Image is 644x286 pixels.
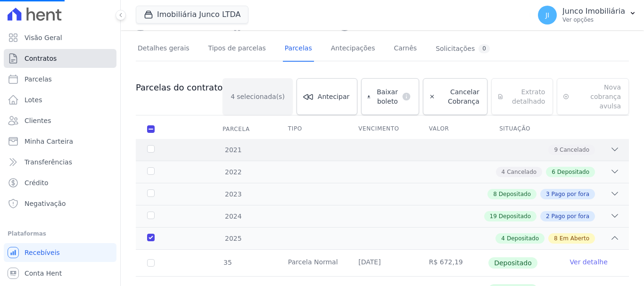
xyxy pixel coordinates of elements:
[25,199,66,208] span: Negativação
[493,190,497,198] span: 8
[490,212,497,221] span: 19
[552,168,555,176] span: 6
[570,257,608,267] a: Ver detalhe
[434,37,492,62] a: Solicitações0
[530,2,644,28] button: JI Junco Imobiliária Ver opções
[418,250,488,276] td: R$ 672,19
[4,153,116,172] a: Transferências
[25,33,62,42] span: Visão Geral
[347,119,417,139] th: Vencimento
[297,78,357,115] a: Antecipar
[4,194,116,213] a: Negativação
[554,234,558,243] span: 8
[25,269,62,278] span: Conta Hent
[562,7,625,16] p: Junco Imobiliária
[423,78,487,115] a: Cancelar Cobrança
[25,178,49,188] span: Crédito
[545,12,549,18] span: JI
[136,37,191,62] a: Detalhes gerais
[231,92,235,101] span: 4
[25,54,57,63] span: Contratos
[25,157,72,167] span: Transferências
[4,132,116,151] a: Minha Carteira
[502,168,505,176] span: 4
[501,234,505,243] span: 4
[488,257,537,269] span: Depositado
[4,173,116,192] a: Crédito
[552,190,589,198] span: Pago por fora
[147,259,155,267] input: Só é possível selecionar pagamentos em aberto
[552,212,589,221] span: Pago por fora
[479,44,490,53] div: 0
[318,92,349,101] span: Antecipar
[8,228,113,239] div: Plataformas
[557,168,589,176] span: Depositado
[136,6,248,24] button: Imobiliária Junco LTDA
[25,137,73,146] span: Minha Carteira
[488,119,558,139] th: Situação
[237,92,285,101] span: selecionada(s)
[277,250,347,276] td: Parcela Normal
[283,37,314,62] a: Parcelas
[25,116,51,125] span: Clientes
[25,95,42,105] span: Lotes
[25,248,60,257] span: Recebíveis
[4,111,116,130] a: Clientes
[499,212,531,221] span: Depositado
[347,250,417,276] td: [DATE]
[4,49,116,68] a: Contratos
[4,70,116,89] a: Parcelas
[499,190,531,198] span: Depositado
[4,28,116,47] a: Visão Geral
[223,259,232,266] span: 35
[439,87,479,106] span: Cancelar Cobrança
[546,212,550,221] span: 2
[329,37,377,62] a: Antecipações
[418,119,488,139] th: Valor
[546,190,550,198] span: 3
[392,37,419,62] a: Carnês
[25,74,52,84] span: Parcelas
[560,146,589,154] span: Cancelado
[211,120,261,139] div: Parcela
[4,264,116,283] a: Conta Hent
[507,234,539,243] span: Depositado
[136,82,223,93] h3: Parcelas do contrato
[560,234,589,243] span: Em Aberto
[507,168,537,176] span: Cancelado
[436,44,490,53] div: Solicitações
[4,90,116,109] a: Lotes
[277,119,347,139] th: Tipo
[206,37,268,62] a: Tipos de parcelas
[554,146,558,154] span: 9
[562,16,625,24] p: Ver opções
[4,243,116,262] a: Recebíveis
